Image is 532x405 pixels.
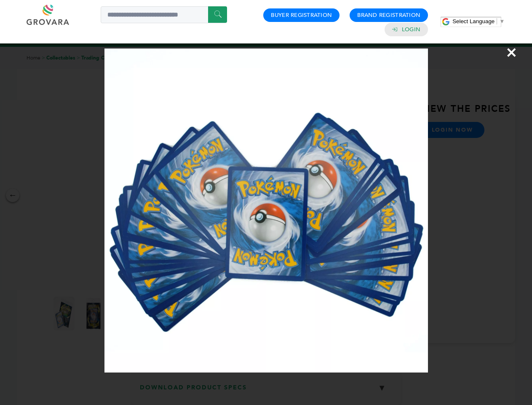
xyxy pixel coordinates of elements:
[506,40,517,64] span: ×
[402,26,420,33] a: Login
[452,18,495,24] span: Select Language
[104,49,428,373] img: Image Preview
[499,18,505,24] span: ▼
[452,18,505,24] a: Select Language​
[357,11,420,19] a: Brand Registration
[271,11,332,19] a: Buyer Registration
[101,6,227,23] input: Search a product or brand...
